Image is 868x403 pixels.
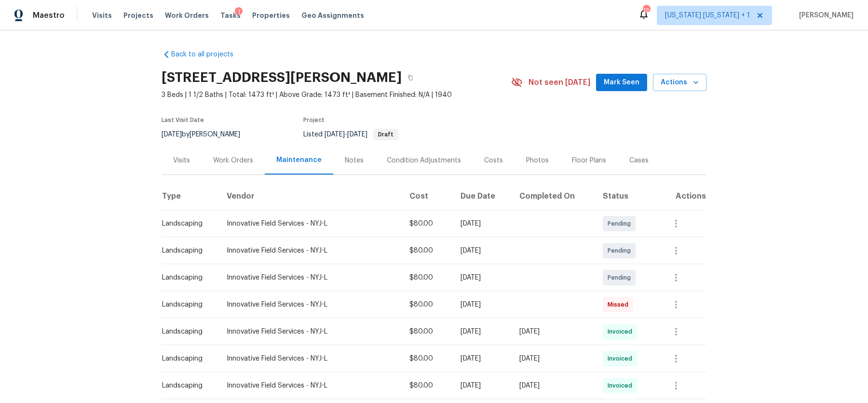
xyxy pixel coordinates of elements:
[529,78,590,87] span: Not seen [DATE]
[409,273,446,282] div: $80.00
[162,131,182,138] span: [DATE]
[173,156,190,165] div: Visits
[608,381,636,390] span: Invoiced
[162,273,211,282] div: Landscaping
[608,219,635,228] span: Pending
[252,11,290,20] span: Properties
[162,183,219,210] th: Type
[402,69,419,86] button: Copy Address
[162,129,252,140] div: by [PERSON_NAME]
[303,117,325,123] span: Project
[123,11,153,20] span: Projects
[409,381,446,390] div: $80.00
[519,381,587,390] div: [DATE]
[162,117,204,123] span: Last Visit Date
[227,300,394,309] div: Innovative Field Services - NYJ-L
[276,155,322,165] div: Maintenance
[665,11,750,20] span: [US_STATE] [US_STATE] + 1
[345,156,364,165] div: Notes
[461,219,504,228] div: [DATE]
[235,7,243,17] div: 1
[595,183,657,210] th: Status
[92,11,112,20] span: Visits
[604,77,639,89] span: Mark Seen
[795,11,854,20] span: [PERSON_NAME]
[453,183,512,210] th: Due Date
[596,74,647,92] button: Mark Seen
[572,156,606,165] div: Floor Plans
[629,156,649,165] div: Cases
[653,74,706,92] button: Actions
[162,50,254,59] a: Back to all projects
[301,11,364,20] span: Geo Assignments
[657,183,706,210] th: Actions
[227,327,394,336] div: Innovative Field Services - NYJ-L
[608,354,636,363] span: Invoiced
[526,156,549,165] div: Photos
[162,327,211,336] div: Landscaping
[608,246,635,255] span: Pending
[213,156,253,165] div: Work Orders
[461,381,504,390] div: [DATE]
[325,131,367,138] span: -
[461,273,504,282] div: [DATE]
[374,132,397,137] span: Draft
[387,156,461,165] div: Condition Adjustments
[661,77,699,89] span: Actions
[608,300,632,309] span: Missed
[409,246,446,255] div: $80.00
[162,90,511,100] span: 3 Beds | 1 1/2 Baths | Total: 1473 ft² | Above Grade: 1473 ft² | Basement Finished: N/A | 1940
[162,246,211,255] div: Landscaping
[519,327,587,336] div: [DATE]
[608,327,636,336] span: Invoiced
[165,11,209,20] span: Work Orders
[303,131,398,138] span: Listed
[409,354,446,363] div: $80.00
[409,219,446,228] div: $80.00
[643,6,650,15] div: 12
[219,183,402,210] th: Vendor
[484,156,503,165] div: Costs
[461,246,504,255] div: [DATE]
[162,73,402,82] h2: [STREET_ADDRESS][PERSON_NAME]
[409,327,446,336] div: $80.00
[33,11,65,20] span: Maestro
[227,381,394,390] div: Innovative Field Services - NYJ-L
[325,131,345,138] span: [DATE]
[162,219,211,228] div: Landscaping
[461,354,504,363] div: [DATE]
[162,354,211,363] div: Landscaping
[461,300,504,309] div: [DATE]
[227,354,394,363] div: Innovative Field Services - NYJ-L
[220,12,241,19] span: Tasks
[519,354,587,363] div: [DATE]
[227,273,394,282] div: Innovative Field Services - NYJ-L
[227,219,394,228] div: Innovative Field Services - NYJ-L
[512,183,595,210] th: Completed On
[409,300,446,309] div: $80.00
[162,300,211,309] div: Landscaping
[402,183,453,210] th: Cost
[347,131,367,138] span: [DATE]
[162,381,211,390] div: Landscaping
[608,273,635,282] span: Pending
[461,327,504,336] div: [DATE]
[227,246,394,255] div: Innovative Field Services - NYJ-L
